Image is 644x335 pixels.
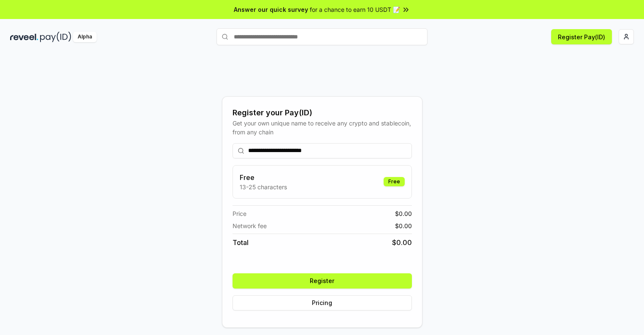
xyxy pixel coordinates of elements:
[233,209,246,218] span: Price
[233,237,249,248] span: Total
[551,29,612,44] button: Register Pay(ID)
[10,32,38,42] img: reveel_dark
[233,107,412,119] div: Register your Pay(ID)
[233,221,267,230] span: Network fee
[392,237,412,248] span: $ 0.00
[233,119,412,136] div: Get your own unique name to receive any crypto and stablecoin, from any chain
[233,273,412,289] button: Register
[395,221,412,230] span: $ 0.00
[234,5,308,14] span: Answer our quick survey
[395,209,412,218] span: $ 0.00
[40,32,71,42] img: pay_id
[240,182,287,191] p: 13-25 characters
[233,295,412,310] button: Pricing
[384,177,405,186] div: Free
[240,172,287,182] h3: Free
[73,32,97,42] div: Alpha
[310,5,400,14] span: for a chance to earn 10 USDT 📝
